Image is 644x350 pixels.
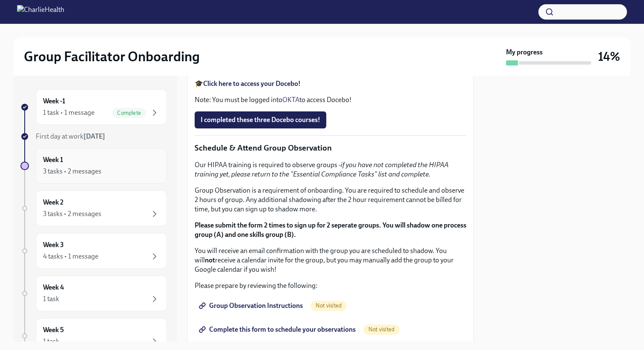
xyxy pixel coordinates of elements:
div: 1 task • 1 message [43,108,95,117]
a: Week -11 task • 1 messageComplete [20,89,167,125]
h6: Week 5 [43,325,64,335]
h6: Week 2 [43,198,63,207]
p: Group Observation is a requirement of onboarding. You are required to schedule and observe 2 hour... [195,186,466,214]
p: Note: You must be logged into to access Docebo! [195,95,466,105]
strong: My progress [506,48,543,57]
span: First day at work [36,132,105,140]
h2: Group Facilitator Onboarding [24,48,200,65]
div: 3 tasks • 2 messages [43,167,101,176]
a: First day at work[DATE] [20,132,167,141]
em: if you have not completed the HIPAA training yet, please return to the "Essential Compliance Task... [195,161,448,178]
h6: Week -1 [43,97,65,106]
span: Not visited [310,302,347,309]
strong: [DATE] [83,132,105,140]
span: Not visited [363,326,400,333]
div: 1 task [43,294,59,304]
a: Group Observation Instructions [195,297,309,314]
div: 3 tasks • 2 messages [43,209,101,219]
a: Week 34 tasks • 1 message [20,233,167,269]
img: CharlieHealth [17,5,64,19]
span: Group Observation Instructions [201,302,303,310]
h6: Week 4 [43,283,64,292]
button: I completed these three Docebo courses! [195,111,326,128]
span: Complete [112,110,146,116]
div: 4 tasks • 1 message [43,252,98,261]
p: You will receive an email confirmation with the group you are scheduled to shadow. You will recei... [195,246,466,274]
strong: not [205,256,215,264]
p: Schedule & Attend Group Observation [195,142,466,154]
a: Complete this form to schedule your observations [195,321,362,338]
div: 1 task [43,337,59,346]
p: Our HIPAA training is required to observe groups - [195,160,466,179]
h3: 14% [598,49,620,64]
span: Complete this form to schedule your observations [201,325,356,334]
a: Click here to access your Docebo! [203,80,301,88]
h6: Week 1 [43,155,63,165]
p: 🎓 [195,79,466,88]
h6: Week 3 [43,240,64,250]
a: Week 13 tasks • 2 messages [20,148,167,184]
a: OKTA [282,96,299,104]
p: Please prepare by reviewing the following: [195,281,466,290]
span: I completed these three Docebo courses! [201,116,320,124]
a: Week 23 tasks • 2 messages [20,191,167,226]
strong: Please submit the form 2 times to sign up for 2 seperate groups. You will shadow one process grou... [195,221,466,239]
a: Week 41 task [20,276,167,311]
